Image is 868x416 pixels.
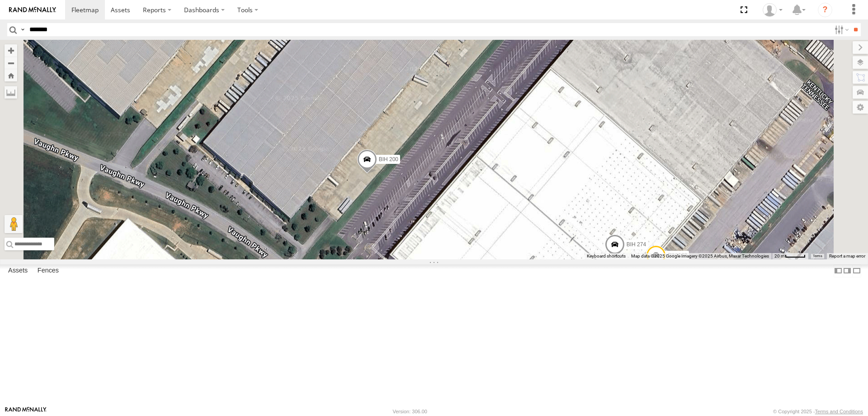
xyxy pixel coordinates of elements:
[772,253,808,259] button: Map Scale: 20 m per 42 pixels
[843,264,852,277] label: Dock Summary Table to the Right
[853,101,868,114] label: Map Settings
[5,57,17,69] button: Zoom out
[4,264,32,277] label: Assets
[587,253,626,259] button: Keyboard shortcuts
[9,7,56,13] img: rand-logo.svg
[631,253,769,258] span: Map data ©2025 Google Imagery ©2025 Airbus, Maxar Technologies
[5,86,17,99] label: Measure
[818,3,832,17] i: ?
[831,23,850,36] label: Search Filter Options
[813,254,822,258] a: Terms (opens in new tab)
[815,409,863,414] a: Terms and Conditions
[5,69,17,81] button: Zoom Home
[759,3,786,17] div: Nele .
[19,23,26,36] label: Search Query
[829,253,865,258] a: Report a map error
[5,44,17,57] button: Zoom in
[668,252,687,258] span: BIH 128
[33,264,63,277] label: Fences
[5,407,47,416] a: Visit our Website
[834,264,843,277] label: Dock Summary Table to the Left
[773,409,863,414] div: © Copyright 2025 -
[5,215,23,233] button: Drag Pegman onto the map to open Street View
[774,253,785,258] span: 20 m
[852,264,861,277] label: Hide Summary Table
[393,409,427,414] div: Version: 306.00
[379,156,398,163] span: BIH 200
[627,241,646,248] span: BIH 274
